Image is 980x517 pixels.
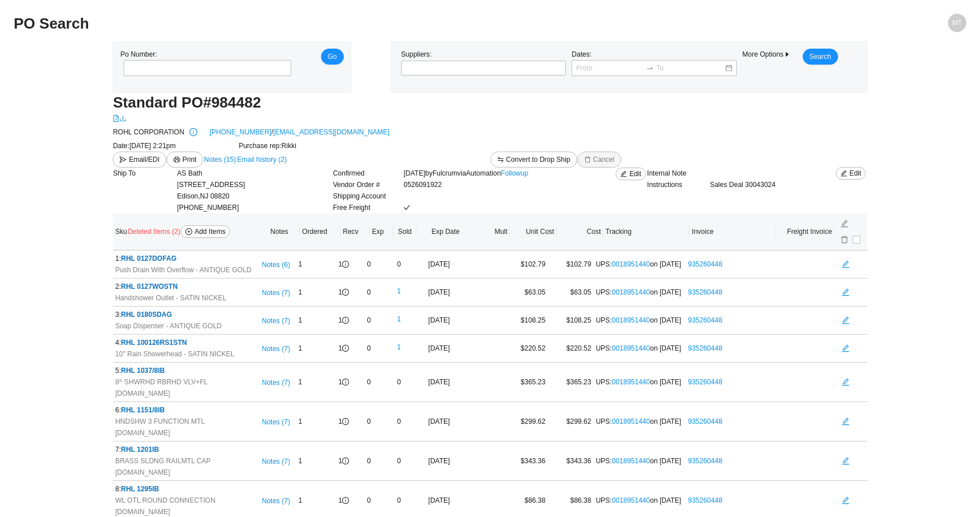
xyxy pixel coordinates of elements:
div: 0526091922 [403,179,616,190]
span: file-pdf [113,115,120,122]
h2: Standard PO # 984482 [113,93,867,113]
span: info-circle [187,128,200,136]
span: 1 [338,344,349,352]
button: delete [836,232,852,248]
span: RHL 100126RS1STN [121,339,187,347]
span: Purchase rep: [239,142,281,150]
span: ROHL CORPORATION [113,126,184,138]
span: UPS : on [DATE] [596,417,681,425]
button: 1 [396,311,402,327]
span: Internal Note [647,169,687,177]
div: Po Number: [120,49,288,85]
span: caret-right [784,51,791,58]
span: UPS : on [DATE] [596,316,681,324]
button: printerPrint [166,152,204,168]
td: 0 [364,442,387,481]
span: Go [328,51,337,62]
td: [DATE] [410,335,467,363]
span: Shipping Account [333,192,386,200]
td: 1 [296,279,336,307]
span: plus-circle [185,228,192,236]
td: 1 [296,335,336,363]
button: Search [803,49,838,65]
button: edit [838,340,854,356]
a: 935260448 [688,378,723,386]
th: Unit Cost [510,213,557,250]
span: printer [173,156,180,164]
span: info-circle [342,345,349,352]
span: Notes ( 15 ) [204,154,236,165]
td: 0 [387,250,410,279]
span: Email history (2) [237,154,287,165]
span: edit [838,260,853,268]
button: Notes (7) [261,495,291,503]
span: Notes ( 6 ) [262,259,290,271]
button: edit [838,413,854,429]
button: Email history (2) [237,152,288,168]
button: Notes (15) [203,153,236,161]
td: 1 [296,442,336,481]
span: 6 : [115,406,121,414]
span: Notes ( 7 ) [262,343,290,355]
a: 0018951440 [612,288,650,296]
input: From [576,62,644,74]
span: MT [952,14,962,32]
span: 10" Rain Showerhead - SATIN NICKEL [115,348,234,360]
td: 0 [387,363,410,402]
button: Go [321,49,344,65]
span: Confirmed [333,169,364,177]
span: HNDSHW 3 FUNCTION MTL [DOMAIN_NAME] [115,416,253,439]
a: 935260448 [688,417,723,425]
button: Notes (7) [261,455,291,463]
span: 3 : [115,311,121,319]
div: Sales Deal 30043024 [710,179,820,190]
td: $220.52 [502,335,547,363]
span: Edit [629,168,641,180]
span: Email/EDI [129,154,159,165]
span: Soap Dispenser - ANTIQUE GOLD [115,320,221,332]
td: 0 [364,250,387,279]
td: 0 [387,442,410,481]
a: download [120,114,126,122]
input: To [656,62,724,74]
button: Notes (6) [261,258,291,267]
button: Notes (7) [261,287,291,295]
div: AS Bath [STREET_ADDRESS] Edison , NJ 08820 [177,168,333,202]
span: edit [838,457,853,465]
span: Search [810,51,831,62]
span: edit [838,496,853,504]
span: RHL 0180SDAG [121,311,172,319]
td: [DATE] [410,402,467,442]
td: $102.79 [502,250,547,279]
td: $220.52 [547,335,593,363]
span: edit [620,170,627,178]
a: 935260448 [688,496,723,504]
td: $343.36 [502,442,547,481]
span: 1 [338,288,349,296]
span: Vendor Order # [333,181,380,189]
span: Deleted Items (2) [128,226,180,237]
button: Notes (7) [261,315,291,323]
span: info-circle [342,458,349,464]
button: edit [838,256,854,272]
span: Instructions [647,181,682,189]
span: 2 : [115,283,121,291]
span: / [271,126,273,138]
td: 1 [296,363,336,402]
th: Exp [370,213,393,250]
button: edit [838,312,854,328]
span: edit [838,288,853,296]
td: $365.23 [547,363,593,402]
button: 1 [396,283,402,299]
span: RHL 1151/8IB [121,406,164,414]
a: 0018951440 [612,260,650,268]
td: [DATE] [410,363,467,402]
a: 935260448 [688,344,723,352]
button: Notes (7) [261,416,291,424]
span: 1 [338,260,349,268]
td: $63.05 [502,279,547,307]
span: info-circle [342,317,349,324]
span: 1 [338,316,349,324]
span: RHL 1295IB [121,485,158,493]
td: $299.62 [502,402,547,442]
